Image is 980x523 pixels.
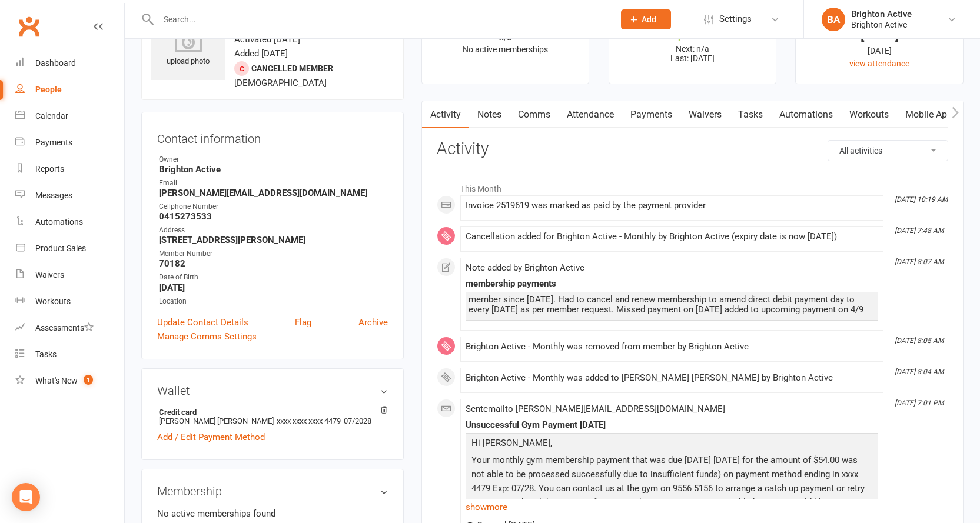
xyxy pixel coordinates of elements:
[15,235,124,262] a: Product Sales
[35,58,76,68] div: Dashboard
[806,44,952,57] div: [DATE]
[159,235,388,245] strong: [STREET_ADDRESS][PERSON_NAME]
[15,182,124,209] a: Messages
[12,483,40,511] div: Open Intercom Messenger
[159,258,388,269] strong: 70182
[157,315,248,329] a: Update Contact Details
[510,101,559,128] a: Comms
[466,279,878,289] div: membership payments
[469,101,510,128] a: Notes
[35,85,62,94] div: People
[466,201,878,211] div: Invoice 2519619 was marked as paid by the payment provider
[15,368,124,394] a: What's New1
[277,417,341,425] span: xxxx xxxx xxxx 4479
[437,176,948,195] li: This Month
[437,140,948,158] h3: Activity
[35,191,72,200] div: Messages
[15,209,124,235] a: Automations
[35,323,94,332] div: Assessments
[849,59,909,68] a: view attendance
[719,6,752,32] span: Settings
[358,315,388,329] a: Archive
[895,195,948,204] i: [DATE] 10:19 AM
[895,258,944,266] i: [DATE] 8:07 AM
[84,375,93,385] span: 1
[159,248,388,259] div: Member Number
[15,50,124,76] a: Dashboard
[466,263,878,273] div: Note added by Brighton Active
[895,399,944,407] i: [DATE] 7:01 PM
[642,15,656,24] span: Add
[15,156,124,182] a: Reports
[35,138,72,147] div: Payments
[466,373,878,383] div: Brighton Active - Monthly was added to [PERSON_NAME] [PERSON_NAME] by Brighton Active
[422,101,469,128] a: Activity
[15,103,124,129] a: Calendar
[157,485,388,498] h3: Membership
[159,164,388,175] strong: Brighton Active
[621,9,671,29] button: Add
[157,128,388,145] h3: Contact information
[730,101,771,128] a: Tasks
[841,101,897,128] a: Workouts
[466,420,878,430] div: Unsuccessful Gym Payment [DATE]
[157,406,388,427] li: [PERSON_NAME] [PERSON_NAME]
[159,178,388,189] div: Email
[159,154,388,165] div: Owner
[157,384,388,397] h3: Wallet
[159,282,388,293] strong: [DATE]
[159,296,388,307] div: Location
[157,430,265,444] a: Add / Edit Payment Method
[895,337,944,345] i: [DATE] 8:05 AM
[822,8,845,31] div: BA
[469,436,875,453] p: Hi [PERSON_NAME],
[295,315,311,329] a: Flag
[897,101,961,128] a: Mobile App
[466,342,878,352] div: Brighton Active - Monthly was removed from member by Brighton Active
[14,12,44,41] a: Clubworx
[15,341,124,368] a: Tasks
[680,101,730,128] a: Waivers
[15,262,124,288] a: Waivers
[851,9,912,19] div: Brighton Active
[35,164,64,174] div: Reports
[159,272,388,283] div: Date of Birth
[151,29,225,68] div: upload photo
[157,329,257,344] a: Manage Comms Settings
[35,217,83,226] div: Automations
[35,111,68,121] div: Calendar
[251,64,333,73] span: Cancelled member
[159,211,388,222] strong: 0415273533
[344,417,371,425] span: 07/2028
[851,19,912,30] div: Brighton Active
[806,29,952,41] div: [DATE]
[35,376,78,385] div: What's New
[159,408,382,417] strong: Credit card
[469,295,875,315] div: member since [DATE]. Had to cancel and renew membership to amend direct debit payment day to ever...
[35,270,64,279] div: Waivers
[895,226,944,235] i: [DATE] 7:48 AM
[620,29,766,41] div: $0.00
[466,499,878,515] a: show more
[159,188,388,198] strong: [PERSON_NAME][EMAIL_ADDRESS][DOMAIN_NAME]
[466,232,878,242] div: Cancellation added for Brighton Active - Monthly by Brighton Active (expiry date is now [DATE])
[15,315,124,341] a: Assessments
[159,225,388,236] div: Address
[620,44,766,63] p: Next: n/a Last: [DATE]
[159,201,388,212] div: Cellphone Number
[234,34,300,45] time: Activated [DATE]
[234,78,327,88] span: [DEMOGRAPHIC_DATA]
[466,404,725,414] span: Sent email to [PERSON_NAME][EMAIL_ADDRESS][DOMAIN_NAME]
[35,244,86,253] div: Product Sales
[234,48,288,59] time: Added [DATE]
[157,507,388,521] p: No active memberships found
[15,288,124,315] a: Workouts
[15,129,124,156] a: Payments
[895,368,944,376] i: [DATE] 8:04 AM
[771,101,841,128] a: Automations
[15,76,124,103] a: People
[35,297,71,306] div: Workouts
[559,101,622,128] a: Attendance
[622,101,680,128] a: Payments
[463,45,548,54] span: No active memberships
